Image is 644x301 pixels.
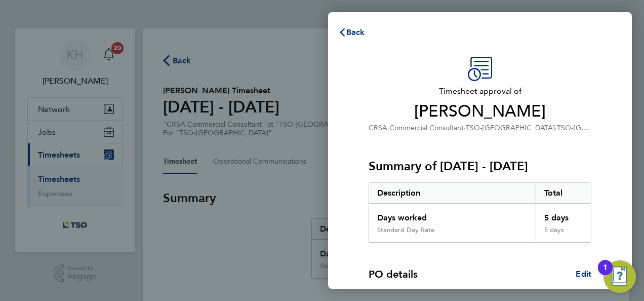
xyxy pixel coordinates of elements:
[369,267,418,281] h4: PO details
[464,124,466,132] span: ·
[369,85,591,97] span: Timesheet approval of
[369,182,591,243] div: Summary of 20 - 26 Sep 2025
[536,204,591,226] div: 5 days
[536,183,591,203] div: Total
[369,124,464,132] span: CRSA Commercial Consultant
[328,22,375,43] button: Back
[369,204,536,226] div: Days worked
[369,101,591,122] span: [PERSON_NAME]
[555,124,557,132] span: ·
[346,27,365,37] span: Back
[603,268,608,281] div: 1
[369,183,536,203] div: Description
[536,226,591,242] div: 5 days
[603,260,636,293] button: Open Resource Center, 1 new notification
[369,158,591,174] h3: Summary of [DATE] - [DATE]
[377,226,434,234] div: Standard Day Rate
[576,269,591,279] span: Edit
[576,268,591,280] a: Edit
[466,124,555,132] span: TSO-[GEOGRAPHIC_DATA]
